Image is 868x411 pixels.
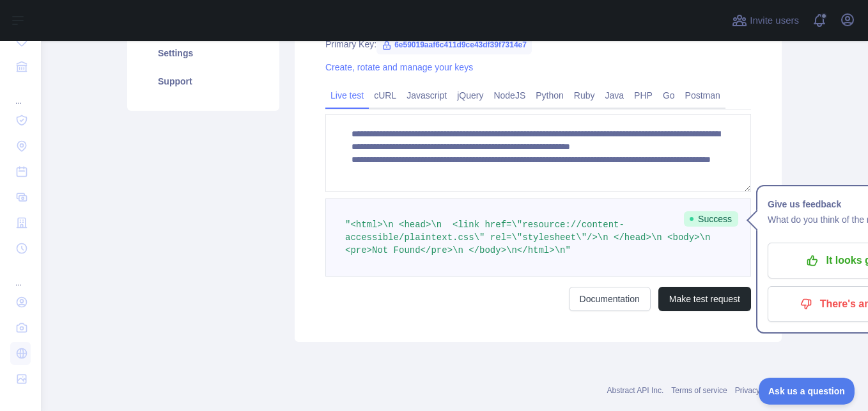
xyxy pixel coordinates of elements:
[325,38,751,51] div: Primary Key:
[671,386,727,395] a: Terms of service
[10,262,31,288] div: ...
[452,85,488,106] a: jQuery
[376,35,532,54] span: 6e59019aaf6c411d9ce43df39f7314e7
[735,386,782,395] a: Privacy policy
[600,85,630,106] a: Java
[680,85,725,106] a: Postman
[10,81,31,106] div: ...
[569,85,600,106] a: Ruby
[629,85,658,106] a: PHP
[369,85,401,106] a: cURL
[569,287,651,311] a: Documentation
[729,10,802,31] button: Invite users
[607,386,664,395] a: Abstract API Inc.
[401,85,452,106] a: Javascript
[345,220,721,255] span: "<html>\n <head>\n <link href=\"resource://content-accessible/plaintext.css\" rel=\"stylesheet\"/...
[684,211,738,227] span: Success
[750,13,799,28] span: Invite users
[488,85,531,106] a: NodeJS
[325,85,369,106] a: Live test
[143,39,264,67] a: Settings
[658,85,680,106] a: Go
[759,378,855,405] iframe: Toggle Customer Support
[143,67,264,95] a: Support
[531,85,569,106] a: Python
[325,62,473,72] a: Create, rotate and manage your keys
[658,287,751,311] button: Make test request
